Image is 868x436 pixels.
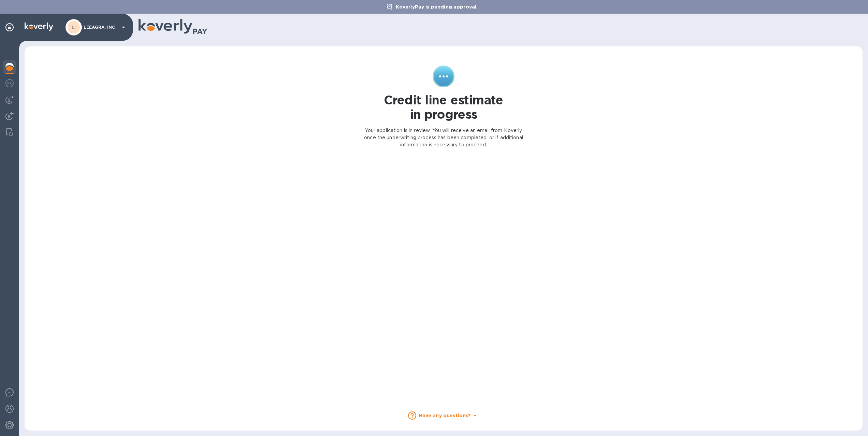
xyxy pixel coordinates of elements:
b: LI [72,25,76,30]
h1: Credit line estimate in progress [384,93,503,121]
div: Pin categories [3,20,16,34]
img: Foreign exchange [5,79,14,87]
p: LEEAGRA, INC. [84,25,118,30]
img: Logo [25,23,53,31]
p: KoverlyPay is pending approval. [392,3,481,10]
p: Your application is in review. You will receive an email from Koverly once the underwriting proce... [363,127,524,148]
b: Have any questions? [419,413,471,418]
